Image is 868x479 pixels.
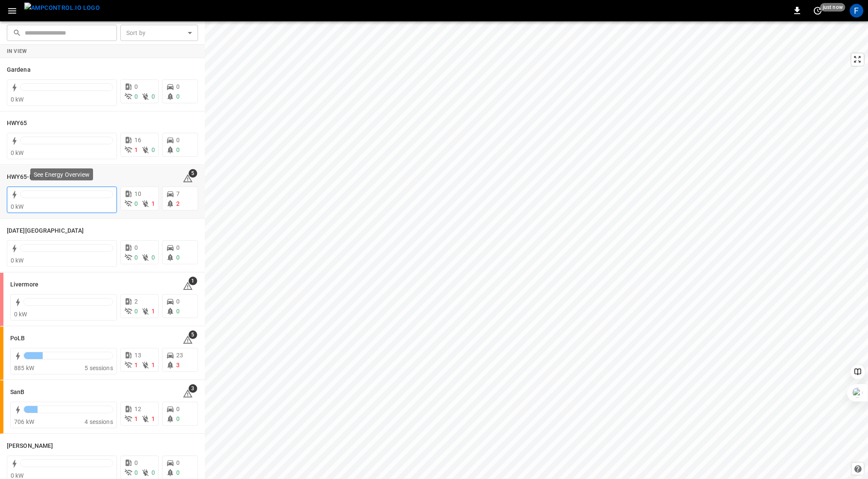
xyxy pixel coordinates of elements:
[189,384,197,393] span: 3
[176,406,180,412] span: 0
[176,244,180,251] span: 0
[189,330,197,339] span: 5
[205,21,868,479] canvas: Map
[134,83,138,90] span: 0
[134,308,138,315] span: 0
[176,83,180,90] span: 0
[134,352,141,359] span: 13
[820,3,845,12] span: just now
[176,254,180,261] span: 0
[176,459,180,466] span: 0
[176,190,180,197] span: 7
[151,200,155,207] span: 1
[151,362,155,368] span: 1
[7,48,27,54] strong: In View
[850,4,863,18] div: profile-icon
[134,362,138,368] span: 1
[134,415,138,422] span: 1
[176,352,183,359] span: 23
[134,137,141,143] span: 16
[176,415,180,422] span: 0
[134,298,138,305] span: 2
[151,415,155,422] span: 1
[151,93,155,100] span: 0
[151,308,155,315] span: 1
[7,226,84,236] h6: Karma Center
[134,200,138,207] span: 0
[189,169,197,178] span: 5
[134,469,138,476] span: 0
[134,406,141,412] span: 12
[151,146,155,153] span: 0
[84,418,113,425] span: 4 sessions
[151,254,155,261] span: 0
[10,388,24,397] h6: SanB
[7,172,41,182] h6: HWY65-DER
[134,254,138,261] span: 0
[176,137,180,143] span: 0
[10,280,38,289] h6: Livermore
[84,365,113,371] span: 5 sessions
[7,441,53,451] h6: Vernon
[189,277,197,285] span: 1
[24,3,100,13] img: ampcontrol.io logo
[14,365,34,371] span: 885 kW
[176,93,180,100] span: 0
[134,190,141,197] span: 10
[134,459,138,466] span: 0
[14,418,34,425] span: 706 kW
[11,96,24,103] span: 0 kW
[134,244,138,251] span: 0
[176,469,180,476] span: 0
[11,149,24,156] span: 0 kW
[7,65,31,75] h6: Gardena
[176,200,180,207] span: 2
[11,472,24,479] span: 0 kW
[134,93,138,100] span: 0
[7,119,27,128] h6: HWY65
[134,146,138,153] span: 1
[151,469,155,476] span: 0
[10,334,25,343] h6: PoLB
[176,298,180,305] span: 0
[34,170,90,178] p: See Energy Overview
[14,311,27,318] span: 0 kW
[11,257,24,264] span: 0 kW
[176,362,180,368] span: 3
[11,203,24,210] span: 0 kW
[811,4,824,18] button: set refresh interval
[176,146,180,153] span: 0
[176,308,180,315] span: 0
